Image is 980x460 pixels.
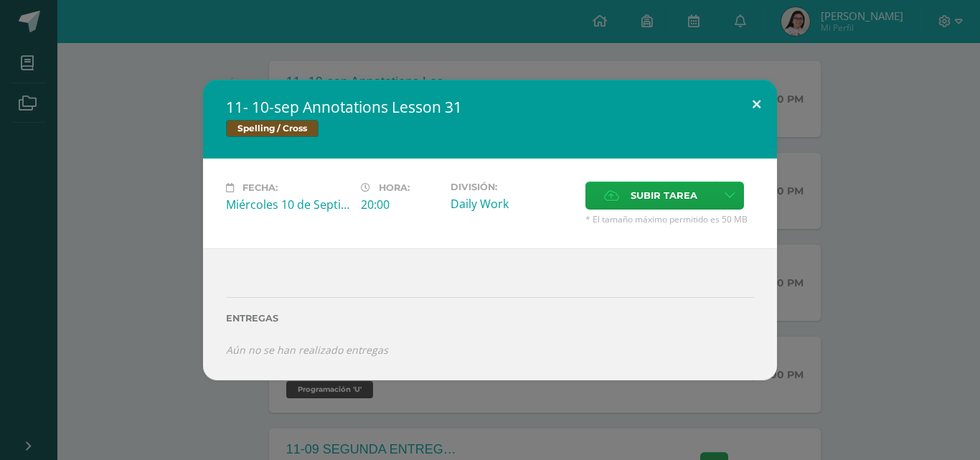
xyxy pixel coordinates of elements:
[226,197,349,212] div: Miércoles 10 de Septiembre
[631,182,697,209] span: Subir tarea
[736,80,777,128] button: Close (Esc)
[226,313,754,324] label: Entregas
[451,182,574,192] label: División:
[379,182,410,193] span: Hora:
[226,120,319,137] span: Spelling / Cross
[361,197,439,212] div: 20:00
[242,182,278,193] span: Fecha:
[226,97,754,117] h2: 11- 10-sep Annotations Lesson 31
[451,196,574,212] div: Daily Work
[585,213,754,225] span: * El tamaño máximo permitido es 50 MB
[226,343,388,357] i: Aún no se han realizado entregas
